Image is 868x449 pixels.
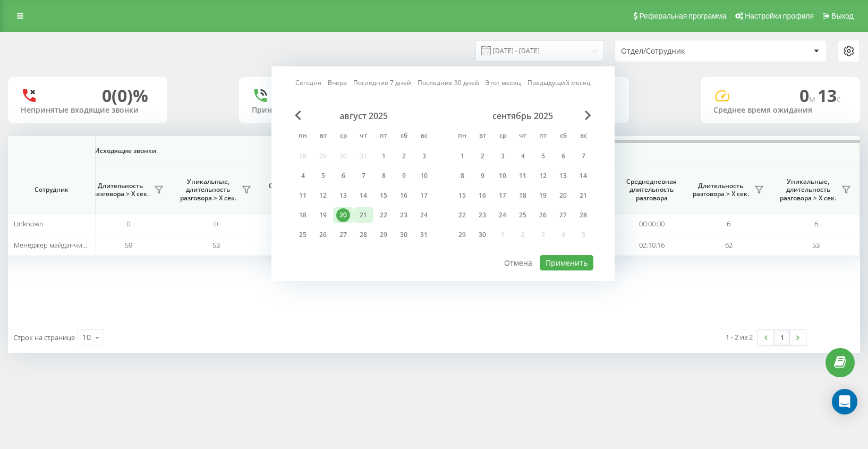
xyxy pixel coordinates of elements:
div: 1 [455,149,469,163]
div: ср 27 авг. 2025 г. [333,227,353,243]
div: ср 24 сент. 2025 г. [492,207,513,223]
div: 29 [455,228,469,242]
abbr: суббота [555,129,571,145]
div: вт 30 сент. 2025 г. [472,227,492,243]
span: 0 [799,84,818,107]
div: 8 [377,169,390,183]
td: 02:10:16 [618,234,685,255]
div: пт 1 авг. 2025 г. [373,148,394,164]
div: 25 [516,208,530,222]
div: сб 2 авг. 2025 г. [394,148,414,164]
span: Уникальные, длительность разговора > Х сек. [177,177,239,202]
span: Менеджер майданчик II [14,240,90,250]
a: Вчера [328,78,347,88]
div: Непринятые входящие звонки [21,106,155,115]
span: Длительность разговора > Х сек. [690,182,751,198]
div: вс 14 сент. 2025 г. [573,168,593,184]
div: вт 12 авг. 2025 г. [313,188,333,204]
span: Previous Month [295,111,301,120]
div: вс 10 авг. 2025 г. [414,168,434,184]
div: 24 [417,208,431,222]
div: 1 [377,149,390,163]
abbr: среда [495,129,510,145]
a: Предыдущий месяц [527,78,591,88]
div: 10 [82,332,91,343]
a: 1 [774,330,790,345]
div: Open Intercom Messenger [832,389,857,414]
div: Принятые входящие звонки [252,106,386,115]
div: ср 3 сент. 2025 г. [492,148,513,164]
div: пт 12 сент. 2025 г. [533,168,553,184]
div: чт 28 авг. 2025 г. [353,227,373,243]
span: 13 [818,84,841,107]
span: Реферальная программа [639,12,726,20]
div: 5 [316,169,330,183]
div: 10 [417,169,431,183]
span: Длительность разговора > Х сек. [90,182,151,198]
span: Строк на странице [13,333,75,342]
div: вт 23 сент. 2025 г. [472,207,492,223]
span: Сотрудник [17,185,86,194]
div: вт 19 авг. 2025 г. [313,207,333,223]
div: 19 [536,189,550,202]
div: 20 [556,189,570,202]
div: сб 27 сент. 2025 г. [553,207,573,223]
div: 30 [397,228,411,242]
span: 62 [725,240,733,250]
span: 53 [212,240,220,250]
div: 13 [336,189,350,202]
div: 26 [316,228,330,242]
div: пт 15 авг. 2025 г. [373,188,394,204]
abbr: среда [335,129,351,145]
div: 13 [556,169,570,183]
span: Среднедневная длительность разговора [626,177,677,202]
div: 26 [536,208,550,222]
div: 15 [377,189,390,202]
div: 27 [556,208,570,222]
div: чт 7 авг. 2025 г. [353,168,373,184]
div: чт 18 сент. 2025 г. [513,188,533,204]
abbr: вторник [315,129,331,145]
div: 16 [397,189,411,202]
span: c [837,93,841,105]
div: 0 (0)% [102,86,148,106]
div: пт 19 сент. 2025 г. [533,188,553,204]
div: пн 1 сент. 2025 г. [452,148,472,164]
div: 2 [475,149,489,163]
div: сб 23 авг. 2025 г. [394,207,414,223]
td: 00:00:14 [260,234,326,255]
div: 7 [356,169,370,183]
button: Отмена [498,255,538,270]
div: 14 [356,189,370,202]
td: 00:00:00 [260,214,326,234]
div: 24 [496,208,509,222]
div: 17 [417,189,431,202]
div: 16 [475,189,489,202]
div: 25 [296,228,310,242]
abbr: воскресенье [575,129,591,145]
a: Последние 30 дней [418,78,479,88]
div: чт 4 сент. 2025 г. [513,148,533,164]
div: 15 [455,189,469,202]
div: вт 16 сент. 2025 г. [472,188,492,204]
div: пн 8 сент. 2025 г. [452,168,472,184]
div: пт 22 авг. 2025 г. [373,207,394,223]
div: 11 [516,169,530,183]
div: вт 5 авг. 2025 г. [313,168,333,184]
div: пт 26 сент. 2025 г. [533,207,553,223]
div: 29 [377,228,390,242]
div: вс 7 сент. 2025 г. [573,148,593,164]
div: пн 25 авг. 2025 г. [293,227,313,243]
div: сб 13 сент. 2025 г. [553,168,573,184]
div: пн 18 авг. 2025 г. [293,207,313,223]
div: вс 17 авг. 2025 г. [414,188,434,204]
div: 21 [576,189,590,202]
span: Next Month [585,111,591,120]
div: 3 [496,149,509,163]
div: 14 [576,169,590,183]
div: 22 [377,208,390,222]
div: 6 [556,149,570,163]
div: 12 [536,169,550,183]
span: 0 [214,219,218,228]
div: вс 31 авг. 2025 г. [414,227,434,243]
